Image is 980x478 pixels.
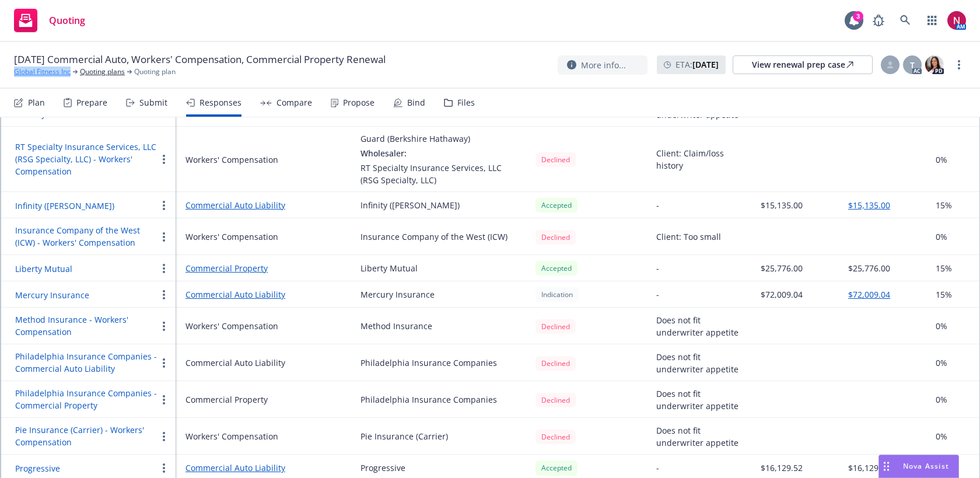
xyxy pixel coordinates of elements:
[936,231,947,243] span: 0%
[535,287,579,302] div: Indication
[80,67,125,77] a: Quoting plans
[936,288,952,301] span: 15%
[936,320,947,332] span: 0%
[581,59,626,71] span: More info...
[910,59,915,71] span: T
[535,392,576,407] span: Declined
[656,288,659,301] div: -
[848,288,890,301] button: $72,009.04
[936,430,947,442] span: 0%
[185,231,278,243] div: Workers' Compensation
[936,262,952,274] span: 15%
[656,199,659,211] div: -
[535,460,577,475] div: Accepted
[15,462,60,474] button: Progressive
[535,152,576,167] div: Declined
[276,98,312,107] div: Compare
[343,98,374,107] div: Propose
[656,424,742,449] div: Does not fit underwriter appetite
[15,350,157,375] button: Philadelphia Insurance Companies - Commercial Auto Liability
[535,429,576,444] span: Declined
[936,199,952,211] span: 15%
[28,98,45,107] div: Plan
[761,288,803,301] div: $72,009.04
[360,320,432,332] div: Method Insurance
[535,152,576,167] span: Declined
[848,199,890,211] button: $15,135.00
[457,98,475,107] div: Files
[936,153,947,166] span: 0%
[15,263,72,275] button: Liberty Mutual
[360,132,517,145] div: Guard (Berkshire Hathaway)
[185,430,278,442] div: Workers' Compensation
[14,67,71,77] a: Global Fitness Inc
[185,262,342,274] a: Commercial Property
[878,455,959,478] button: Nova Assist
[656,147,742,172] div: Client: Claim/loss history
[360,393,497,406] div: Philadelphia Insurance Companies
[656,314,742,339] div: Does not fit underwriter appetite
[752,56,853,74] div: View renewal prep case
[535,230,576,245] div: Declined
[49,16,85,25] span: Quoting
[733,55,873,74] a: View renewal prep case
[656,462,659,474] div: -
[360,357,497,369] div: Philadelphia Insurance Companies
[535,198,577,212] div: Accepted
[185,393,268,406] div: Commercial Property
[9,4,90,37] a: Quoting
[535,356,576,371] div: Declined
[360,262,418,274] div: Liberty Mutual
[76,98,107,107] div: Prepare
[535,355,576,371] span: Declined
[535,393,576,407] div: Declined
[903,461,949,471] span: Nova Assist
[14,53,386,67] span: [DATE] Commercial Auto, Workers' Compensation, Commercial Property Renewal
[15,424,157,448] button: Pie Insurance (Carrier) - Workers' Compensation
[675,58,719,71] span: ETA :
[535,229,576,245] span: Declined
[407,98,425,107] div: Bind
[656,262,659,274] div: -
[15,200,114,212] button: Infinity ([PERSON_NAME])
[360,147,517,159] div: Wholesaler:
[761,199,803,211] div: $15,135.00
[535,319,576,334] div: Declined
[185,288,342,301] a: Commercial Auto Liability
[558,55,647,75] button: More info...
[936,357,947,369] span: 0%
[360,199,460,211] div: Infinity ([PERSON_NAME])
[848,262,890,274] div: $25,776.00
[199,98,242,107] div: Responses
[894,9,917,32] a: Search
[185,199,342,211] a: Commercial Auto Liability
[535,319,576,334] span: Declined
[185,320,278,332] div: Workers' Compensation
[15,141,157,177] button: RT Specialty Insurance Services, LLC (RSG Specialty, LLC) - Workers' Compensation
[853,11,863,22] div: 3
[185,153,278,166] div: Workers' Compensation
[761,462,803,474] div: $16,129.52
[656,231,721,243] div: Client: Too small
[535,430,576,444] div: Declined
[360,162,517,186] div: RT Specialty Insurance Services, LLC (RSG Specialty, LLC)
[15,224,157,249] button: Insurance Company of the West (ICW) - Workers' Compensation
[952,58,966,72] a: more
[360,430,448,442] div: Pie Insurance (Carrier)
[761,262,803,274] div: $25,776.00
[185,462,342,474] a: Commercial Auto Liability
[947,11,966,30] img: photo
[15,387,157,411] button: Philadelphia Insurance Companies - Commercial Property
[15,313,157,338] button: Method Insurance - Workers' Compensation
[936,393,947,406] span: 0%
[360,462,405,474] div: Progressive
[360,231,508,243] div: Insurance Company of the West (ICW)
[925,55,944,74] img: photo
[692,59,719,70] strong: [DATE]
[879,455,894,477] div: Drag to move
[360,288,435,301] div: Mercury Insurance
[139,98,167,107] div: Submit
[656,388,742,412] div: Does not fit underwriter appetite
[656,351,742,375] div: Does not fit underwriter appetite
[921,9,944,32] a: Switch app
